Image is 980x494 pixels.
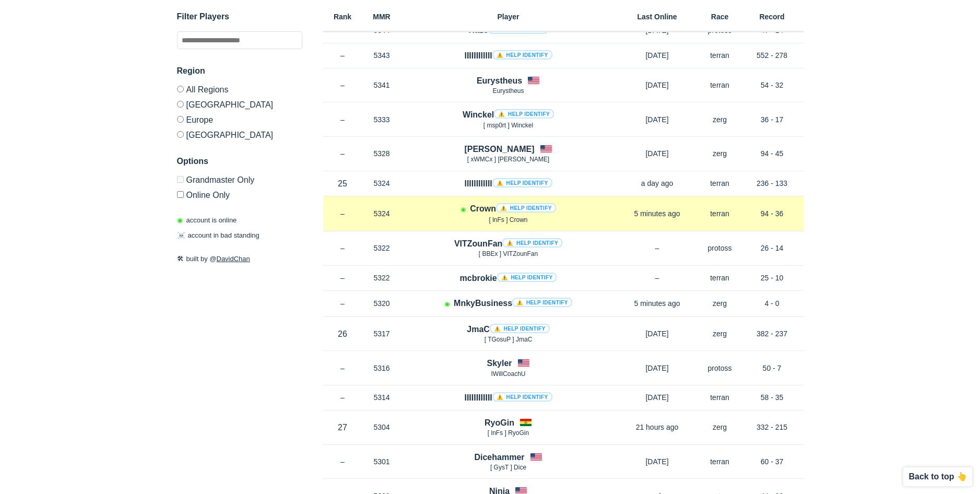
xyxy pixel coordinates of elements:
[362,392,402,403] p: 5314
[741,13,804,20] h6: Record
[402,13,616,20] h6: Player
[492,87,524,95] span: Eurystheus
[464,50,552,62] h4: lIIIIIIlllll
[490,324,550,333] a: ⚠️ Help identify
[323,363,362,373] p: –
[177,97,302,112] label: [GEOGRAPHIC_DATA]
[177,65,302,77] h3: Region
[492,178,552,187] a: ⚠️ Help identify
[323,456,362,467] p: –
[177,155,302,168] h3: Options
[741,298,804,309] p: 4 - 0
[616,13,699,20] h6: Last Online
[616,273,699,283] p: –
[741,114,804,125] p: 36 - 17
[461,206,466,213] span: Account is laddering
[444,300,450,308] span: Account is laddering
[485,417,514,429] h4: RyoGin
[741,148,804,159] p: 94 - 45
[464,178,552,190] h4: llllllllllll
[323,148,362,159] p: –
[323,178,362,190] p: 25
[616,208,699,219] p: 5 minutes ago
[362,243,402,253] p: 5322
[479,250,538,257] span: [ BBEx ] VITZounFan
[699,50,741,61] p: terran
[362,80,402,90] p: 5341
[483,122,533,129] span: [ msp0rt ] Winckel
[488,429,529,437] span: [ lnFs ] RyoGin
[362,178,402,189] p: 5324
[492,392,552,402] a: ⚠️ Help identify
[616,456,699,467] p: [DATE]
[177,176,302,187] label: Only Show accounts currently in Grandmaster
[362,50,402,61] p: 5343
[323,298,362,309] p: –
[616,328,699,339] p: [DATE]
[741,50,804,61] p: 552 - 278
[177,127,302,139] label: [GEOGRAPHIC_DATA]
[699,148,741,159] p: zerg
[177,232,185,240] span: ☠️
[699,363,741,373] p: protoss
[489,216,527,224] span: [ lnFs ] Crown
[616,178,699,189] p: a day ago
[699,13,741,20] h6: Race
[699,80,741,90] p: terran
[177,112,302,127] label: Europe
[699,243,741,253] p: protoss
[460,272,557,284] h4: mcbrokie
[217,255,250,263] a: DavidChan
[362,273,402,283] p: 5322
[362,13,402,20] h6: MMR
[362,363,402,373] p: 5316
[467,156,549,163] span: [ xWMCx ] [PERSON_NAME]
[177,86,184,92] input: All Regions
[490,464,526,471] span: [ GysT ] Dice
[323,13,362,20] h6: Rank
[470,203,556,215] h4: Crown
[616,243,699,253] p: –
[467,323,549,335] h4: JmaC
[741,273,804,283] p: 25 - 10
[323,50,362,61] p: –
[741,456,804,467] p: 60 - 37
[177,101,184,108] input: [GEOGRAPHIC_DATA]
[485,336,533,343] span: [ TGosuP ] JmaC
[616,80,699,90] p: [DATE]
[741,208,804,219] p: 94 - 36
[362,298,402,309] p: 5320
[177,116,184,123] input: Europe
[699,114,741,125] p: zerg
[323,328,362,340] p: 26
[477,75,522,87] h4: Eurystheus
[323,208,362,219] p: –
[699,273,741,283] p: terran
[487,357,512,369] h4: Skyler
[323,114,362,125] p: –
[323,421,362,433] p: 27
[362,422,402,432] p: 5304
[502,238,562,248] a: ⚠️ Help identify
[741,363,804,373] p: 50 - 7
[492,50,552,60] a: ⚠️ Help identify
[616,298,699,309] p: 5 minutes ago
[616,50,699,61] p: [DATE]
[616,422,699,432] p: 21 hours ago
[741,243,804,253] p: 26 - 14
[177,86,302,97] label: All Regions
[177,191,184,198] input: Online Only
[177,131,184,138] input: [GEOGRAPHIC_DATA]
[177,231,259,241] p: account in bad standing
[323,392,362,403] p: –
[616,392,699,403] p: [DATE]
[699,298,741,309] p: zerg
[177,176,184,183] input: Grandmaster Only
[177,10,302,23] h3: Filter Players
[362,114,402,125] p: 5333
[616,148,699,159] p: [DATE]
[699,328,741,339] p: zerg
[699,456,741,467] p: terran
[741,422,804,432] p: 332 - 215
[474,451,524,463] h4: Dicehammer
